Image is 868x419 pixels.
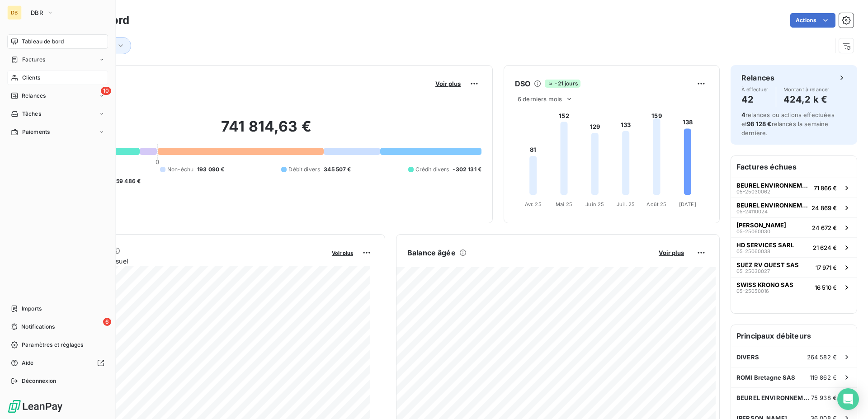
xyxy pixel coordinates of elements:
span: DIVERS [736,353,759,361]
h4: 424,2 k € [783,92,830,107]
span: À effectuer [741,87,769,92]
span: Voir plus [435,80,461,87]
span: 05-24110024 [736,209,768,214]
span: 71 866 € [814,184,837,192]
span: 6 derniers mois [518,95,562,103]
span: BEUREL ENVIRONNEMENT SARL [736,202,808,209]
span: Tâches [22,110,41,118]
h2: 741 814,63 € [51,118,481,145]
div: DB [7,5,22,20]
button: BEUREL ENVIRONNEMENT SARL05-2411002424 869 € [731,198,857,217]
img: Logo LeanPay [7,399,63,414]
button: [PERSON_NAME]05-2506003024 672 € [731,217,857,237]
tspan: Juin 25 [585,201,604,207]
span: relances ou actions effectuées et relancés la semaine dernière. [741,111,835,137]
span: Débit divers [288,165,320,174]
span: Aide [22,359,34,367]
span: Relances [22,92,46,100]
span: 10 [101,87,111,95]
span: Chiffre d'affaires mensuel [51,256,325,266]
span: Non-échu [167,165,193,174]
span: 16 510 € [815,284,837,291]
button: Voir plus [329,249,356,257]
span: Voir plus [659,249,684,256]
span: Voir plus [332,250,353,256]
span: Crédit divers [415,165,449,174]
tspan: Août 25 [646,201,666,207]
span: 05-25030027 [736,268,770,274]
tspan: [DATE] [679,201,696,207]
span: 05-25030062 [736,189,770,194]
span: Factures [22,56,45,64]
span: [PERSON_NAME] [736,221,786,229]
button: Voir plus [433,80,463,88]
span: BEUREL ENVIRONNEMENT SARL [736,394,811,401]
h6: Balance âgée [407,247,456,258]
h4: 42 [741,92,769,107]
span: 98 128 € [747,120,771,127]
span: 0 [156,158,159,165]
span: 119 862 € [810,374,837,381]
button: Voir plus [656,249,687,257]
span: SUEZ RV OUEST SAS [736,261,799,268]
span: 264 582 € [807,353,837,361]
span: 24 869 € [811,204,837,212]
span: DBR [31,9,43,16]
span: 21 624 € [813,244,837,251]
span: 4 [741,111,745,118]
span: 6 [103,318,111,326]
button: HD SERVICES SARL05-2506003821 624 € [731,237,857,257]
span: 17 971 € [816,264,837,271]
span: 75 938 € [811,394,837,401]
span: SWISS KRONO SAS [736,281,793,288]
tspan: Avr. 25 [525,201,542,207]
span: 05-25050016 [736,288,769,294]
button: Actions [790,13,835,28]
span: -21 jours [545,80,580,88]
span: Paramètres et réglages [22,341,83,349]
button: SUEZ RV OUEST SAS05-2503002717 971 € [731,257,857,277]
span: -302 131 € [453,165,481,174]
span: Notifications [21,323,55,331]
span: 24 672 € [812,224,837,231]
h6: DSO [515,78,530,89]
tspan: Juil. 25 [617,201,635,207]
h6: Principaux débiteurs [731,325,857,347]
span: -59 486 € [113,177,141,185]
button: SWISS KRONO SAS05-2505001616 510 € [731,277,857,297]
span: ROMI Bretagne SAS [736,374,796,381]
tspan: Mai 25 [556,201,572,207]
span: Tableau de bord [22,38,64,46]
span: BEUREL ENVIRONNEMENT SARL [736,182,810,189]
span: Déconnexion [22,377,57,385]
button: BEUREL ENVIRONNEMENT SARL05-2503006271 866 € [731,178,857,198]
span: Clients [22,74,40,82]
span: Imports [22,305,42,313]
span: 05-25060038 [736,249,770,254]
a: Aide [7,356,108,370]
span: 345 507 € [324,165,351,174]
span: 05-25060030 [736,229,770,234]
h6: Relances [741,72,774,83]
div: Open Intercom Messenger [837,388,859,410]
h6: Factures échues [731,156,857,178]
span: Paiements [22,128,50,136]
span: 193 090 € [197,165,224,174]
span: Montant à relancer [783,87,830,92]
span: HD SERVICES SARL [736,241,794,249]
